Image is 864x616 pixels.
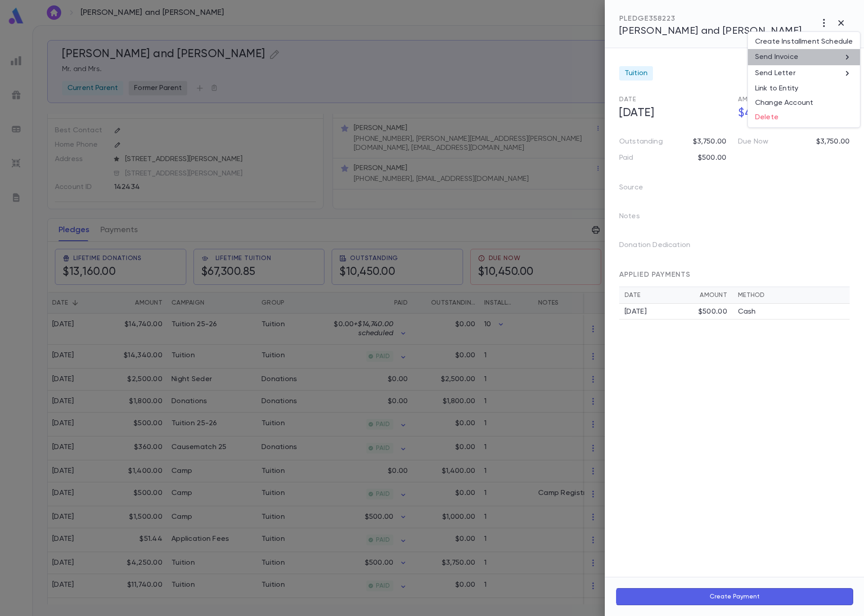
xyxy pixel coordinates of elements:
[748,81,860,96] li: Link to Entity
[748,35,860,49] li: Create Installment Schedule
[755,53,798,62] p: Send Invoice
[748,110,860,125] li: Delete
[748,96,860,110] li: Change Account
[755,69,796,78] p: Send Letter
